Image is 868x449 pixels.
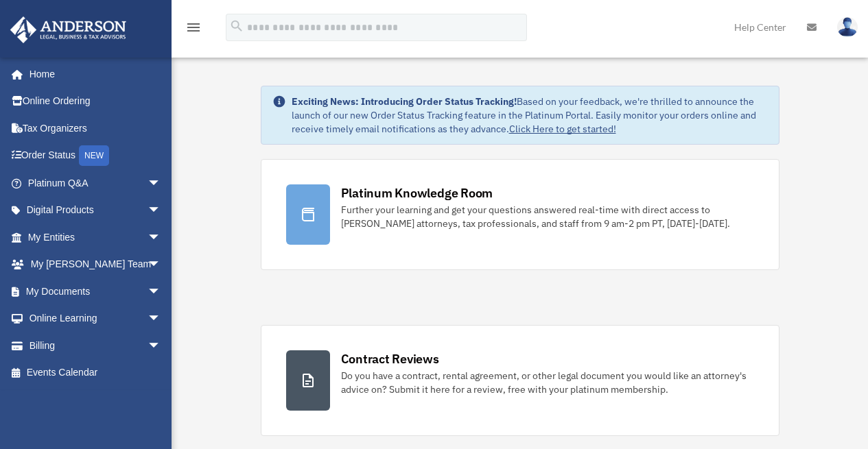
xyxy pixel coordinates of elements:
[10,278,182,305] a: My Documentsarrow_drop_down
[229,19,244,34] i: search
[10,305,182,332] a: Online Learningarrow_drop_down
[10,359,182,387] a: Events Calendar
[261,159,779,270] a: Platinum Knowledge Room Further your learning and get your questions answered real-time with dire...
[148,169,175,197] span: arrow_drop_down
[148,278,175,306] span: arrow_drop_down
[148,305,175,333] span: arrow_drop_down
[148,197,175,225] span: arrow_drop_down
[79,145,109,166] div: NEW
[10,60,175,88] a: Home
[341,369,754,396] div: Do you have a contract, rental agreement, or other legal document you would like an attorney's ad...
[261,325,779,436] a: Contract Reviews Do you have a contract, rental agreement, or other legal document you would like...
[10,332,182,359] a: Billingarrow_drop_down
[185,24,202,36] a: menu
[148,332,175,360] span: arrow_drop_down
[341,184,493,202] div: Platinum Knowledge Room
[10,251,182,278] a: My [PERSON_NAME] Teamarrow_drop_down
[10,142,182,170] a: Order StatusNEW
[10,88,182,115] a: Online Ordering
[148,223,175,252] span: arrow_drop_down
[10,169,182,197] a: Platinum Q&Aarrow_drop_down
[10,114,182,142] a: Tax Organizers
[341,350,439,367] div: Contract Reviews
[837,17,858,37] img: User Pic
[292,95,517,108] strong: Exciting News: Introducing Order Status Tracking!
[10,223,182,251] a: My Entitiesarrow_drop_down
[6,16,130,43] img: Anderson Advisors Platinum Portal
[148,251,175,279] span: arrow_drop_down
[341,203,754,230] div: Further your learning and get your questions answered real-time with direct access to [PERSON_NAM...
[509,123,616,135] a: Click Here to get started!
[185,19,202,36] i: menu
[292,95,768,136] div: Based on your feedback, we're thrilled to announce the launch of our new Order Status Tracking fe...
[10,197,182,224] a: Digital Productsarrow_drop_down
